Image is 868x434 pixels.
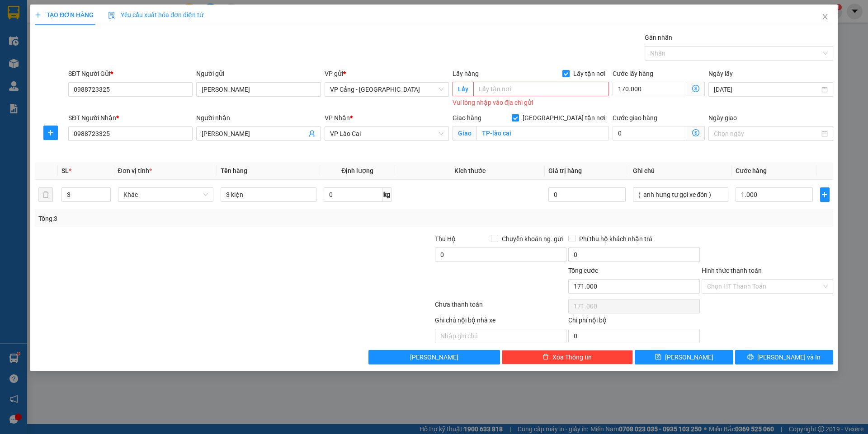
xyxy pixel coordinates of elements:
span: Thu Hộ [435,235,456,243]
span: Lấy hàng [453,70,479,77]
span: plus [821,191,829,198]
span: Yêu cầu xuất hóa đơn điện tử [108,11,203,19]
span: Khác [123,188,208,201]
span: user-add [308,130,316,137]
label: Ngày lấy [708,70,733,77]
button: [PERSON_NAME] [368,350,500,364]
div: Vui lòng nhập vào địa chỉ gửi [453,98,609,108]
input: VD: Bàn, Ghế [221,187,316,202]
span: Tên hàng [221,167,247,174]
img: logo [3,27,38,62]
span: Kích thước [454,167,486,174]
div: Tổng: 3 [38,214,335,224]
strong: 02143888555, 0243777888 [48,57,87,71]
label: Hình thức thanh toán [702,267,762,274]
span: close [821,13,829,20]
span: plus [35,12,41,18]
span: kg [382,187,392,202]
strong: PHIẾU GỬI HÀNG [40,28,86,48]
span: [GEOGRAPHIC_DATA] tận nơi [519,113,609,123]
span: dollar-circle [692,129,699,136]
th: Ghi chú [629,162,732,180]
div: Người gửi [196,69,321,79]
div: Người nhận [196,113,321,123]
img: icon [108,12,115,19]
input: 0 [548,187,625,202]
div: Chi phí nội bộ [568,315,700,329]
label: Cước lấy hàng [613,70,653,77]
input: Cước giao hàng [613,126,687,140]
button: delete [38,187,53,202]
strong: TĐ chuyển phát: [39,50,78,64]
button: plus [820,187,830,202]
input: Giao tận nơi [476,126,609,140]
div: VP gửi [325,69,449,79]
strong: VIỆT HIẾU LOGISTIC [41,7,85,27]
span: Lấy tận nơi [570,69,609,79]
input: Ngày lấy [714,84,819,94]
span: Giao hàng [453,114,481,121]
span: Giao [453,126,476,140]
span: Chuyển khoản ng. gửi [498,234,566,244]
label: Gán nhãn [645,34,672,41]
label: Cước giao hàng [613,114,657,121]
span: plus [44,129,57,136]
button: save[PERSON_NAME] [635,350,733,364]
button: printer[PERSON_NAME] và In [735,350,833,364]
span: Phí thu hộ khách nhận trả [576,234,656,244]
span: BD1508250223 [88,52,142,62]
span: [PERSON_NAME] [410,352,458,362]
span: VP Lào Cai [330,127,443,140]
span: dollar-circle [692,85,699,92]
span: Đơn vị tính [118,167,152,174]
input: Cước lấy hàng [613,82,687,96]
button: deleteXóa Thông tin [502,350,633,364]
div: Ghi chú nội bộ nhà xe [435,315,566,329]
label: Ngày giao [708,114,737,121]
button: Close [812,5,838,30]
button: plus [43,126,58,140]
span: Cước hàng [736,167,767,174]
div: SĐT Người Gửi [68,69,193,79]
span: save [655,354,661,361]
span: [PERSON_NAME] [665,352,713,362]
span: printer [747,354,754,361]
span: SL [61,167,69,174]
input: Nhập ghi chú [435,329,566,343]
span: VP Cảng - Hà Nội [330,83,443,96]
span: delete [542,354,549,361]
span: Lấy [453,82,473,96]
span: TẠO ĐƠN HÀNG [35,11,94,19]
span: VP Nhận [325,114,350,121]
span: Định lượng [341,167,373,174]
span: [PERSON_NAME] và In [757,352,821,362]
span: Tổng cước [568,267,598,274]
input: Ghi Chú [633,187,729,202]
input: Lấy tận nơi [473,82,609,96]
span: Giá trị hàng [548,167,582,174]
span: Xóa Thông tin [552,352,592,362]
div: SĐT Người Nhận [68,113,193,123]
div: Chưa thanh toán [434,299,567,315]
input: Ngày giao [714,129,819,139]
